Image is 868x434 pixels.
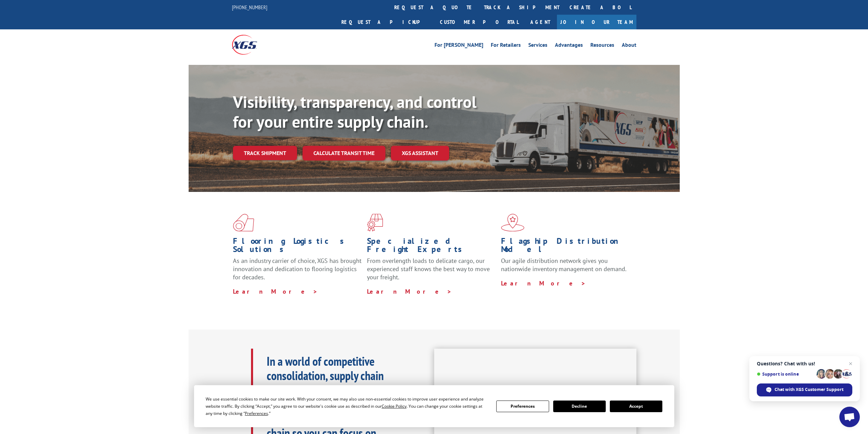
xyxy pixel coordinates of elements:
a: Request a pickup [336,15,435,29]
div: Cookie Consent Prompt [194,385,674,427]
button: Preferences [496,401,549,412]
div: We use essential cookies to make our site work. With your consent, we may also use non-essential ... [206,395,488,417]
h1: Flagship Distribution Model [501,237,630,257]
button: Decline [553,401,606,412]
a: Advantages [555,42,583,50]
h1: Specialized Freight Experts [367,237,496,257]
span: Our agile distribution network gives you nationwide inventory management on demand. [501,257,627,273]
a: Calculate transit time [303,146,385,160]
a: About [622,42,636,50]
a: Resources [590,42,614,50]
a: For [PERSON_NAME] [435,42,483,50]
h1: Flooring Logistics Solutions [233,237,362,257]
span: Questions? Chat with us! [757,361,852,366]
a: Track shipment [233,146,297,160]
p: From overlength loads to delicate cargo, our experienced staff knows the best way to move your fr... [367,257,496,287]
span: Close chat [847,360,855,368]
a: Join Our Team [557,15,636,29]
img: xgs-icon-flagship-distribution-model-red [501,214,525,232]
a: XGS ASSISTANT [391,146,449,160]
a: Learn More > [501,279,586,287]
a: Customer Portal [435,15,524,29]
a: Services [528,42,547,50]
img: xgs-icon-total-supply-chain-intelligence-red [233,214,254,232]
a: [PHONE_NUMBER] [232,4,267,11]
span: As an industry carrier of choice, XGS has brought innovation and dedication to flooring logistics... [233,257,362,281]
a: Agent [524,15,557,29]
a: Learn More > [367,288,452,295]
span: Support is online [757,372,814,377]
a: For Retailers [491,42,521,50]
div: Chat with XGS Customer Support [757,383,852,396]
div: Open chat [839,407,860,427]
b: Visibility, transparency, and control for your entire supply chain. [233,91,476,132]
a: Learn More > [233,288,318,295]
span: Chat with XGS Customer Support [775,387,843,393]
span: Preferences [245,410,268,416]
button: Accept [610,401,662,412]
img: xgs-icon-focused-on-flooring-red [367,214,383,232]
span: Cookie Policy [382,403,407,409]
